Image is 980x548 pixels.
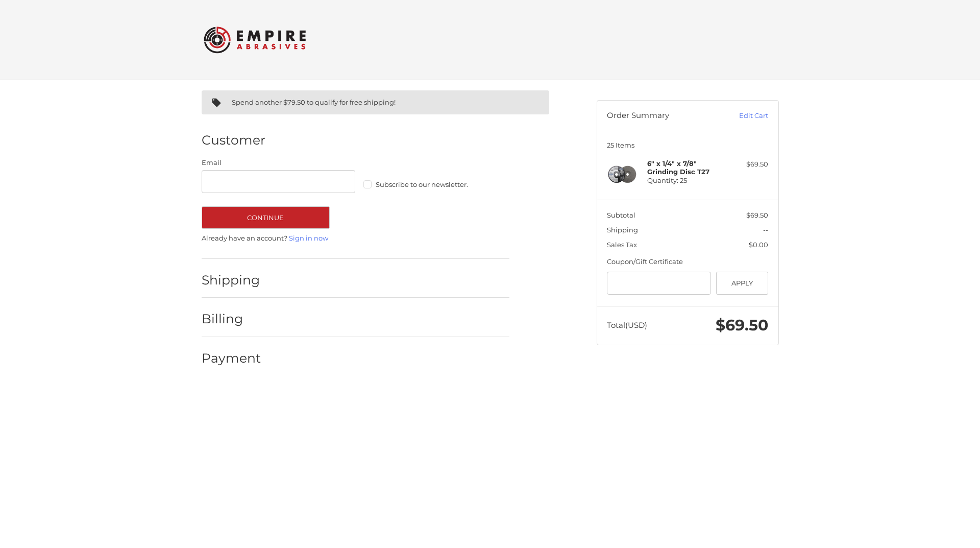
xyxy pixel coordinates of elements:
span: Total (USD) [607,320,647,330]
span: Subtotal [607,211,635,219]
label: Email [202,158,356,168]
h2: Customer [202,132,265,148]
span: Shipping [607,226,638,234]
span: Sales Tax [607,241,637,249]
p: Already have an account? [202,233,509,244]
div: Coupon/Gift Certificate [607,257,768,267]
button: Apply [716,272,769,295]
div: $69.50 [728,159,768,170]
span: $0.00 [749,241,768,249]
span: $69.50 [716,316,768,335]
img: Empire Abrasives [204,20,306,60]
strong: 6" x 1/4" x 7/8" Grinding Disc T27 [647,159,709,176]
h2: Billing [202,311,261,327]
span: Spend another $79.50 to qualify for free shipping! [232,98,396,106]
h2: Shipping [202,272,261,288]
span: Subscribe to our newsletter. [376,180,468,188]
span: $69.50 [746,211,768,219]
h4: Quantity: 25 [647,159,725,184]
h2: Payment [202,350,261,366]
h3: 25 Items [607,141,768,149]
span: -- [763,226,768,234]
a: Edit Cart [717,111,768,121]
a: Sign in now [289,234,328,242]
h3: Order Summary [607,111,717,121]
input: Gift Certificate or Coupon Code [607,272,711,295]
button: Continue [202,206,330,229]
